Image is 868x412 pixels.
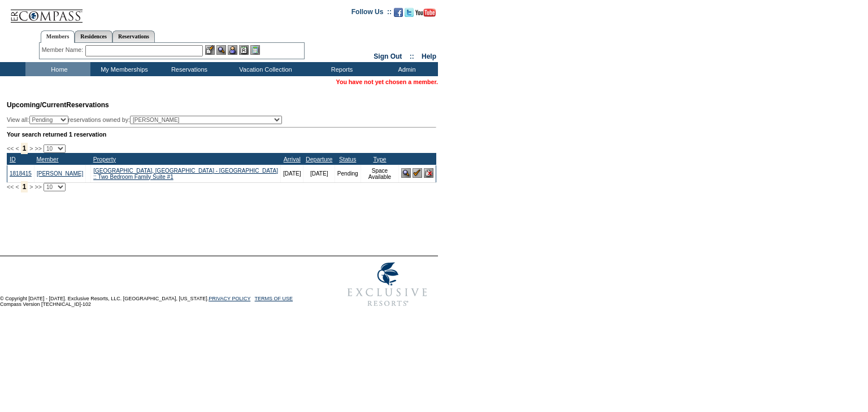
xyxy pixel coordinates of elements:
td: [DATE] [303,165,335,182]
img: Cancel Reservation [424,168,433,178]
img: b_edit.gif [205,45,215,55]
img: Reservations [239,45,249,55]
span: << [7,145,14,152]
td: Reports [308,62,373,76]
span: 1 [21,181,28,192]
span: >> [34,183,41,190]
a: Property [93,156,116,163]
div: Member Name: [42,45,85,55]
img: Follow us on Twitter [405,8,414,17]
img: Confirm Reservation [413,168,422,178]
span: < [15,183,19,190]
a: Arrival [284,156,301,163]
td: Reservations [155,62,220,76]
img: b_calculator.gif [250,45,260,55]
img: Impersonate [228,45,237,55]
a: Departure [306,156,332,163]
a: Help [422,52,436,60]
span: > [29,145,33,152]
a: Reservations [112,30,155,42]
span: < [15,145,19,152]
a: Residences [75,30,112,42]
div: View all: reservations owned by: [7,116,287,124]
td: Admin [373,62,438,76]
a: Follow us on Twitter [405,11,414,18]
div: Your search returned 1 reservation [7,131,436,138]
td: Space Available [361,165,399,182]
img: View [216,45,226,55]
td: Vacation Collection [220,62,308,76]
img: View Reservation [401,168,411,178]
span: << [7,183,14,190]
td: Pending [335,165,361,182]
td: Home [25,62,90,76]
img: Become our fan on Facebook [394,8,403,17]
span: Reservations [7,101,109,109]
a: 1818415 [10,170,32,177]
a: Type [373,156,386,163]
span: > [29,183,33,190]
a: TERMS OF USE [255,296,293,301]
a: PRIVACY POLICY [209,296,250,301]
a: ID [10,156,16,163]
img: Exclusive Resorts [337,256,438,313]
img: Subscribe to our YouTube Channel [415,8,436,17]
span: 1 [21,143,28,154]
a: Status [339,156,356,163]
a: [GEOGRAPHIC_DATA], [GEOGRAPHIC_DATA] - [GEOGRAPHIC_DATA] :: Two Bedroom Family Suite #1 [93,168,278,180]
span: >> [34,145,41,152]
span: :: [410,52,414,60]
td: [DATE] [280,165,303,182]
a: Become our fan on Facebook [394,11,403,18]
td: My Memberships [90,62,155,76]
a: Members [41,30,75,43]
a: Member [36,156,58,163]
a: [PERSON_NAME] [37,170,83,177]
span: Upcoming/Current [7,101,66,109]
span: You have not yet chosen a member. [336,78,438,85]
a: Subscribe to our YouTube Channel [415,11,436,18]
td: Follow Us :: [351,7,392,20]
a: Sign Out [374,52,402,60]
